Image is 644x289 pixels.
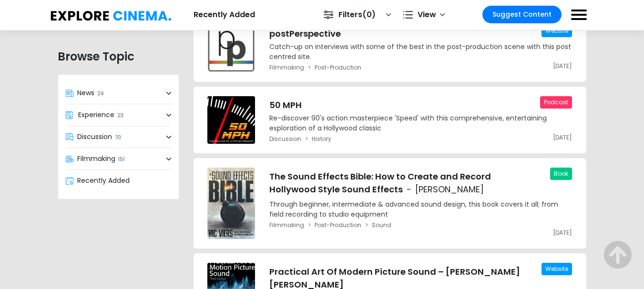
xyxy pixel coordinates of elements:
[58,126,179,148] a: Discussion70
[397,6,451,24] a: View
[118,155,125,163] span: 151
[269,64,304,71] a: Filmmaking
[207,168,255,239] img: The Sound Effects Bible: How to Create and Record Hollywood Style Sound Effects
[269,199,572,219] p: Through beginner, intermediate & advanced sound design, this book covers it all; from field recor...
[207,25,255,72] img: postPerspective
[269,99,572,111] h3: 50 MPH
[372,221,391,229] a: Sound
[269,135,572,142] div: breadcrumb
[269,221,304,229] a: Filmmaking
[403,183,484,196] span: [PERSON_NAME]
[207,96,255,144] img: 50 MPH
[269,135,301,142] a: Discussion
[315,221,361,229] a: Post-Production
[312,135,331,142] a: History
[269,96,572,133] a: 50 MPHRe-discover 90's action masterpiece 'Speed' with this comprehensive, entertaining explorati...
[317,6,397,24] a: Filters0
[315,64,361,71] a: Post-Production
[269,27,572,40] h3: postPerspective
[269,25,572,62] a: postPerspectiveCatch-up on interviews with some of the best in the post-production scene with thi...
[269,42,572,62] p: Catch-up on interviews with some of the best in the post-production scene with this post centred ...
[269,221,572,229] div: breadcrumb
[58,82,179,104] a: News24
[58,148,179,169] a: Filmmaking151
[114,133,122,141] span: 70
[117,111,124,119] span: 23
[269,113,572,133] p: Re-discover 90's action masterpiece 'Speed' with this comprehensive, entertaining exploration of ...
[58,170,179,191] a: Recently Added
[58,50,179,67] h2: Browse Topic
[362,9,376,20] span: 0
[269,170,572,198] h3: The Sound Effects Bible: How to Create and Record Hollywood Style Sound Effects
[482,6,562,23] a: Suggest Content
[269,168,572,219] a: The Sound Effects Bible: How to Create and Record Hollywood Style Sound Effects[PERSON_NAME]Throu...
[58,104,179,126] a: Experience23
[194,9,255,20] h2: Recently Added
[269,64,572,71] div: breadcrumb
[97,90,104,97] span: 24
[51,11,172,21] img: Explore Cinema.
